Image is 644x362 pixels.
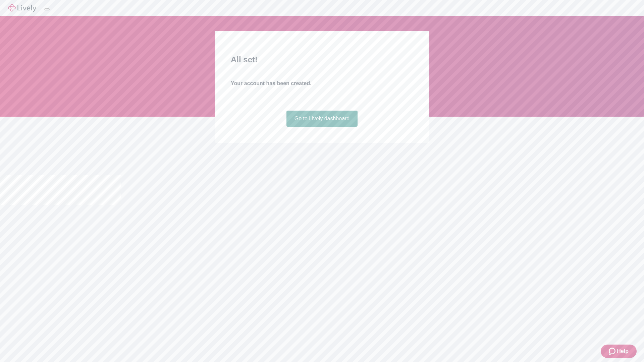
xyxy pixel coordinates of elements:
[8,4,36,12] img: Lively
[601,345,637,358] button: Zendesk support iconHelp
[286,111,358,127] a: Go to Lively dashboard
[231,79,413,87] h4: Your account has been created.
[617,347,629,355] span: Help
[44,8,50,10] button: Log out
[609,347,617,355] svg: Zendesk support icon
[231,54,413,66] h2: All set!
